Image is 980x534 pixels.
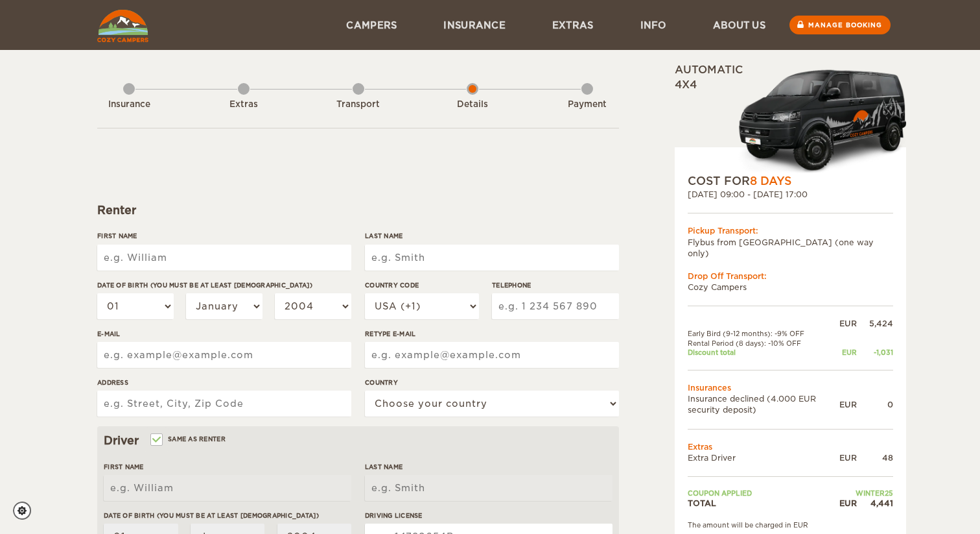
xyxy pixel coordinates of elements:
[97,342,351,368] input: e.g. example@example.com
[152,433,226,445] label: Same as renter
[688,271,893,282] div: Drop Off Transport:
[857,318,893,329] div: 5,424
[857,498,893,509] div: 4,441
[365,511,612,520] label: Driving License
[365,231,619,241] label: Last Name
[104,433,612,448] div: Driver
[750,175,791,188] span: 8 Days
[323,99,394,111] div: Transport
[97,329,351,339] label: E-mail
[688,282,893,293] td: Cozy Campers
[688,339,839,348] td: Rental Period (8 days): -10% OFF
[839,348,857,357] div: EUR
[688,348,839,357] td: Discount total
[104,475,351,501] input: e.g. William
[688,393,839,415] td: Insurance declined (4.000 EUR security deposit)
[365,245,619,271] input: e.g. Smith
[365,329,619,339] label: Retype E-mail
[552,99,623,111] div: Payment
[97,245,351,271] input: e.g. William
[492,293,619,319] input: e.g. 1 234 567 890
[675,63,906,173] div: Automatic 4x4
[688,489,839,498] td: Coupon applied
[727,67,906,173] img: Cozy-3.png
[97,378,351,387] label: Address
[688,225,893,236] div: Pickup Transport:
[97,391,351,417] input: e.g. Street, City, Zip Code
[789,16,891,34] a: Manage booking
[437,99,508,111] div: Details
[857,399,893,410] div: 0
[857,348,893,357] div: -1,031
[688,382,893,393] td: Insurances
[97,231,351,241] label: First Name
[688,520,893,529] div: The amount will be charged in EUR
[839,399,857,410] div: EUR
[97,10,148,42] img: Cozy Campers
[688,498,839,509] td: TOTAL
[839,489,893,498] td: WINTER25
[688,237,893,259] td: Flybus from [GEOGRAPHIC_DATA] (one way only)
[688,452,839,463] td: Extra Driver
[839,318,857,329] div: EUR
[688,441,893,452] td: Extras
[365,378,619,387] label: Country
[152,437,160,445] input: Same as renter
[365,462,612,472] label: Last Name
[97,202,619,218] div: Renter
[688,329,839,338] td: Early Bird (9-12 months): -9% OFF
[688,173,893,189] div: COST FOR
[97,280,351,290] label: Date of birth (You must be at least [DEMOGRAPHIC_DATA])
[104,511,351,520] label: Date of birth (You must be at least [DEMOGRAPHIC_DATA])
[365,280,479,290] label: Country Code
[13,502,40,520] a: Cookie settings
[688,189,893,200] div: [DATE] 09:00 - [DATE] 17:00
[365,342,619,368] input: e.g. example@example.com
[208,99,279,111] div: Extras
[492,280,619,290] label: Telephone
[104,462,351,472] label: First Name
[365,475,612,501] input: e.g. Smith
[857,452,893,463] div: 48
[93,99,165,111] div: Insurance
[839,452,857,463] div: EUR
[839,498,857,509] div: EUR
